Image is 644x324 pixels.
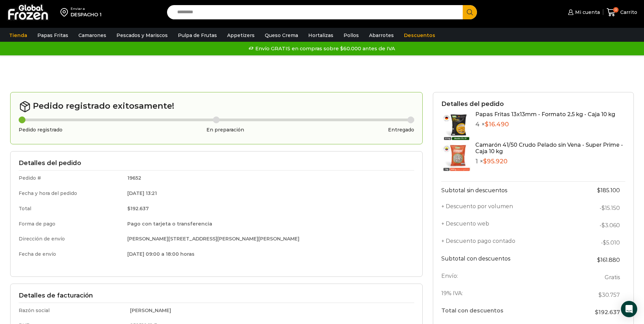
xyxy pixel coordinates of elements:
[123,231,414,247] td: [PERSON_NAME][STREET_ADDRESS][PERSON_NAME][PERSON_NAME]
[123,247,414,260] td: [DATE] 09:00 a 18:00 horas
[566,5,600,19] a: Mi cuenta
[19,216,123,232] td: Forma de pago
[441,304,567,320] th: Total con descuentos
[19,127,62,133] h3: Pedido registrado
[573,9,600,16] span: Mi cuenta
[441,251,567,269] th: Subtotal con descuentos
[485,121,509,128] bdi: 16.490
[71,11,102,18] div: DESPACHO 1
[463,5,477,19] button: Search button
[19,186,123,201] td: Fecha y hora del pedido
[441,101,625,108] h3: Detalles del pedido
[123,170,414,186] td: 19652
[567,199,625,217] td: -
[567,217,625,234] td: -
[305,29,337,42] a: Hortalizas
[174,29,220,42] a: Pulpa de Frutas
[567,269,625,286] td: Gratis
[599,292,620,298] span: 30.757
[19,201,123,216] td: Total
[60,6,71,18] img: address-field-icon.svg
[597,257,620,263] bdi: 161.880
[603,239,606,246] span: $
[597,187,601,194] span: $
[483,158,508,165] bdi: 95.920
[388,127,414,133] h3: Entregado
[602,205,620,211] bdi: 15.150
[123,186,414,201] td: [DATE] 13:21
[475,142,623,155] a: Camarón 41/50 Crudo Pelado sin Vena - Super Prime - Caja 10 kg
[127,205,149,212] bdi: 192.637
[441,269,567,286] th: Envío:
[602,222,620,229] bdi: 3.060
[567,234,625,251] td: -
[602,222,605,229] span: $
[19,170,123,186] td: Pedido #
[441,182,567,199] th: Subtotal sin descuentos
[123,216,414,232] td: Pago con tarjeta o transferencia
[71,6,102,11] div: Enviar a
[6,29,31,42] a: Tienda
[261,29,301,42] a: Queso Crema
[19,101,414,113] h2: Pedido registrado exitosamente!
[19,303,125,318] td: Razón social
[597,257,601,263] span: $
[599,292,602,298] span: $
[607,4,637,20] a: 0 Carrito
[475,121,615,128] p: 4 ×
[34,29,72,42] a: Papas Fritas
[602,205,605,211] span: $
[483,158,487,165] span: $
[19,292,414,300] h3: Detalles de facturación
[125,303,414,318] td: [PERSON_NAME]
[127,205,130,212] span: $
[441,286,567,304] th: 19% IVA:
[595,309,599,316] span: $
[621,301,637,317] div: Open Intercom Messenger
[613,7,619,13] span: 0
[619,9,637,16] span: Carrito
[19,231,123,247] td: Dirección de envío
[401,29,439,42] a: Descuentos
[597,187,620,194] bdi: 185.100
[595,309,620,316] span: 192.637
[485,121,489,128] span: $
[75,29,110,42] a: Camarones
[113,29,171,42] a: Pescados y Mariscos
[441,234,567,251] th: + Descuento pago contado
[224,29,258,42] a: Appetizers
[340,29,362,42] a: Pollos
[366,29,397,42] a: Abarrotes
[19,160,414,167] h3: Detalles del pedido
[441,199,567,217] th: + Descuento por volumen
[475,111,615,118] a: Papas Fritas 13x13mm - Formato 2,5 kg - Caja 10 kg
[475,158,625,165] p: 1 ×
[206,127,244,133] h3: En preparación
[19,247,123,260] td: Fecha de envío
[441,217,567,234] th: + Descuento web
[603,239,620,246] bdi: 5.010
